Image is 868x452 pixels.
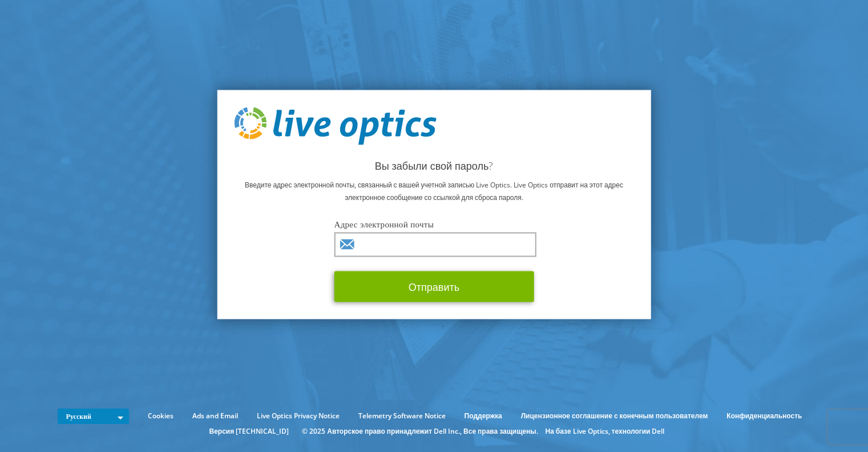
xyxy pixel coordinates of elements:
[456,410,511,422] a: Поддержка
[334,271,534,302] button: Отправить
[512,410,717,422] a: Лицензионное соглашение с конечным пользователем
[248,410,348,422] a: Live Optics Privacy Notice
[718,410,810,422] a: Конфиденциальность
[234,107,436,145] img: live_optics_svg.svg
[546,425,665,438] li: На базе Live Optics, технологии Dell
[350,410,454,422] a: Telemetry Software Notice
[139,410,182,422] a: Cookies
[234,178,634,203] p: Введите адрес электронной почты, связанный с вашей учетной записью Live Optics. Live Optics отпра...
[204,425,295,438] li: Версия [TECHNICAL_ID]
[296,425,543,438] li: © 2025 Авторское право принадлежит Dell Inc., Все права защищены.
[184,410,247,422] a: Ads and Email
[234,159,634,171] h2: Вы забыли свой пароль?
[334,218,534,229] label: Адрес электронной почты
